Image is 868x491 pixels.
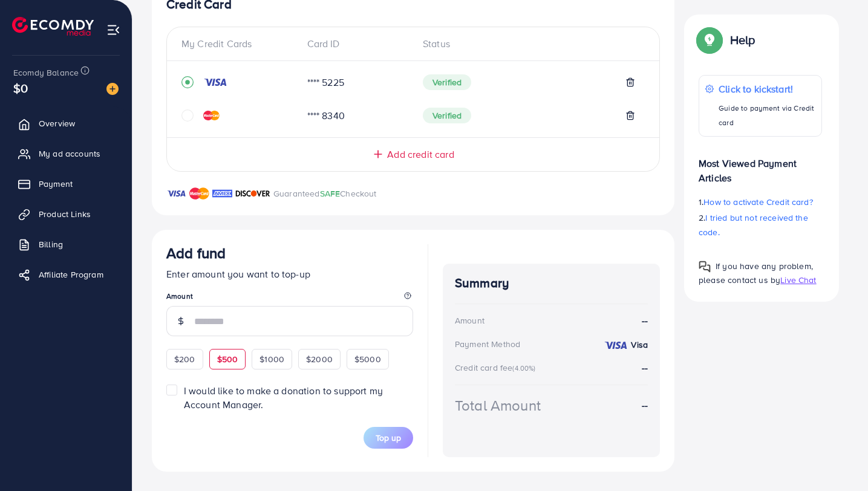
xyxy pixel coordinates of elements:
[39,268,103,281] span: Affiliate Program
[181,37,298,51] div: My Credit Cards
[166,244,226,262] h3: Add fund
[455,276,648,291] h4: Summary
[699,260,813,286] span: If you have any problem, please contact us by
[181,109,194,122] svg: circle
[455,314,485,327] div: Amount
[455,395,541,416] div: Total Amount
[235,186,270,201] img: brand
[512,363,535,373] small: (4.00%)
[39,178,73,190] span: Payment
[9,172,123,196] a: Payment
[13,79,28,97] span: $0
[703,196,812,208] span: How to activate Credit card?
[817,437,859,482] iframe: Chat
[181,76,194,88] svg: record circle
[376,432,401,444] span: Top up
[273,186,377,201] p: Guaranteed Checkout
[699,29,720,51] img: Popup guide
[39,148,100,160] span: My ad accounts
[387,148,454,161] span: Add credit card
[166,267,413,281] p: Enter amount you want to top-up
[184,384,383,411] span: I would like to make a donation to support my Account Manager.
[455,362,540,374] div: Credit card fee
[9,141,123,166] a: My ad accounts
[106,23,120,37] img: menu
[39,238,63,250] span: Billing
[780,274,816,286] span: Live Chat
[12,17,94,36] img: logo
[203,77,227,87] img: credit
[699,212,808,238] span: I tried but not received the code.
[217,353,238,365] span: $500
[166,186,186,201] img: brand
[730,33,755,47] p: Help
[699,146,822,185] p: Most Viewed Payment Articles
[719,82,815,96] p: Click to kickstart!
[13,67,79,79] span: Ecomdy Balance
[189,186,209,201] img: brand
[354,353,381,365] span: $5000
[631,339,648,351] strong: Visa
[259,353,284,365] span: $1000
[719,101,815,130] p: Guide to payment via Credit card
[423,74,471,90] span: Verified
[39,208,91,220] span: Product Links
[306,353,333,365] span: $2000
[364,427,413,449] button: Top up
[174,353,195,365] span: $200
[699,261,711,273] img: Popup guide
[9,232,123,256] a: Billing
[604,340,628,350] img: credit
[642,361,648,374] strong: --
[203,111,220,120] img: credit
[212,186,232,201] img: brand
[423,108,471,123] span: Verified
[9,202,123,226] a: Product Links
[699,210,822,239] p: 2.
[455,338,520,350] div: Payment Method
[642,314,648,328] strong: --
[298,37,414,51] div: Card ID
[9,262,123,287] a: Affiliate Program
[9,111,123,135] a: Overview
[166,291,413,306] legend: Amount
[106,83,119,95] img: image
[642,398,648,412] strong: --
[39,117,75,129] span: Overview
[413,37,645,51] div: Status
[320,187,341,200] span: SAFE
[699,195,822,209] p: 1.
